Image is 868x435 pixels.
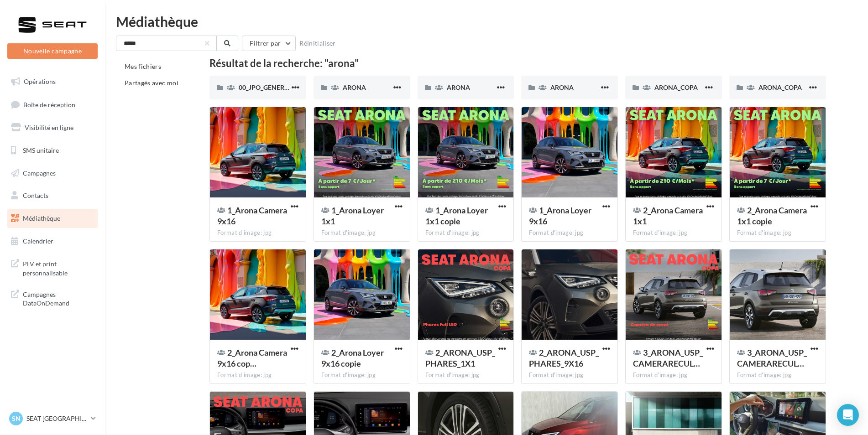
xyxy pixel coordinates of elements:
[425,229,507,237] div: Format d'image: jpg
[321,347,384,368] span: 2_Arona Loyer 9x16 copie
[217,229,298,237] div: Format d'image: jpg
[217,371,298,379] div: Format d'image: jpg
[125,79,178,87] span: Partagés avec moi
[5,95,99,114] a: Boîte de réception
[23,258,94,277] span: PLV et print personnalisable
[296,38,340,49] button: Réinitialiser
[654,83,698,91] span: ARONA_COPA
[25,124,73,131] span: Visibilité en ligne
[12,414,21,423] span: SN
[116,15,857,28] div: Médiathèque
[5,118,99,137] a: Visibilité en ligne
[529,371,610,379] div: Format d'image: jpg
[633,371,714,379] div: Format d'image: jpg
[209,58,826,68] div: Résultat de la recherche: "arona"
[737,229,818,237] div: Format d'image: jpg
[321,205,384,226] span: 1_Arona Loyer 1x1
[239,83,342,91] span: 00_JPO_GENERIQUE IBIZA ARONA
[321,229,403,237] div: Format d'image: jpg
[343,83,366,91] span: ARONA
[125,62,161,70] span: Mes fichiers
[26,414,87,423] p: SEAT [GEOGRAPHIC_DATA]
[425,371,507,379] div: Format d'image: jpg
[633,205,703,226] span: 2_Arona Camera 1x1
[529,347,599,368] span: 2_ARONA_USP_PHARES_9X16
[5,72,99,91] a: Opérations
[5,285,99,311] a: Campagnes DataOnDemand
[633,229,714,237] div: Format d'image: jpg
[529,229,610,237] div: Format d'image: jpg
[737,205,807,226] span: 2_Arona Camera 1x1 copie
[23,288,94,308] span: Campagnes DataOnDemand
[217,347,287,368] span: 2_Arona Camera 9x16 copie
[425,347,495,368] span: 2_ARONA_USP_PHARES_1X1
[24,78,56,85] span: Opérations
[5,164,99,183] a: Campagnes
[5,186,99,205] a: Contacts
[217,205,287,226] span: 1_Arona Camera 9x16
[447,83,470,91] span: ARONA
[5,141,99,160] a: SMS unitaire
[5,232,99,251] a: Calendrier
[633,347,703,368] span: 3_ARONA_USP_CAMERARECUL_1X1
[5,209,99,228] a: Médiathèque
[529,205,591,226] span: 1_Arona Loyer 9x16
[550,83,574,91] span: ARONA
[737,371,818,379] div: Format d'image: jpg
[5,254,99,281] a: PLV et print personnalisable
[7,410,98,427] a: SN SEAT [GEOGRAPHIC_DATA]
[837,404,859,426] div: Open Intercom Messenger
[23,192,48,199] span: Contacts
[23,146,59,154] span: SMS unitaire
[23,100,75,108] span: Boîte de réception
[23,237,53,245] span: Calendrier
[737,347,807,368] span: 3_ARONA_USP_CAMERARECUL_9X16
[23,169,56,176] span: Campagnes
[7,43,98,59] button: Nouvelle campagne
[425,205,488,226] span: 1_Arona Loyer 1x1 copie
[758,83,802,91] span: ARONA_COPA
[242,36,296,51] button: Filtrer par
[23,214,60,222] span: Médiathèque
[321,371,403,379] div: Format d'image: jpg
